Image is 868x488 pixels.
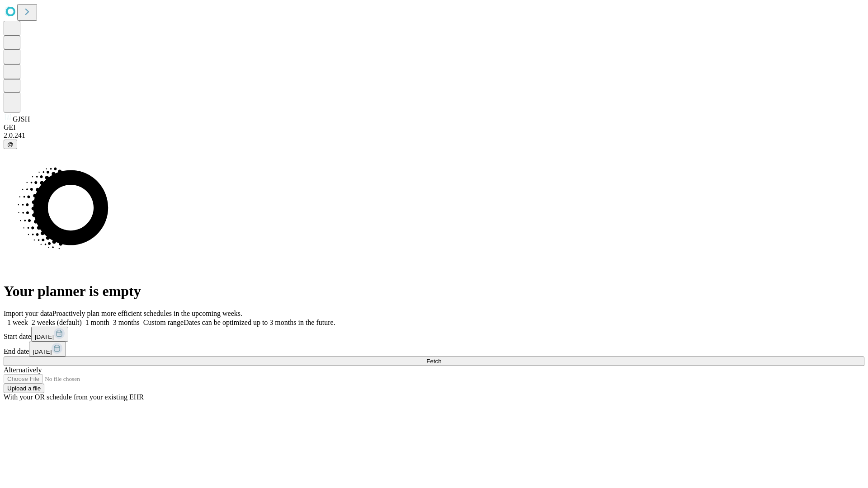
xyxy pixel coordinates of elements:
span: Import your data [4,310,52,317]
h1: Your planner is empty [4,283,864,300]
span: @ [7,141,14,148]
span: Dates can be optimized up to 3 months in the future. [184,319,335,326]
span: 3 months [113,319,140,326]
span: Proactively plan more efficient schedules in the upcoming weeks. [52,310,242,317]
span: Alternatively [4,366,42,374]
span: Fetch [426,358,441,365]
span: [DATE] [33,348,52,355]
button: Fetch [4,357,864,366]
button: [DATE] [31,327,68,342]
div: 2.0.241 [4,131,864,140]
button: Upload a file [4,384,44,393]
span: 1 week [7,319,28,326]
span: Custom range [143,319,184,326]
div: End date [4,342,864,357]
span: 2 weeks (default) [32,319,82,326]
span: [DATE] [35,333,54,340]
span: With your OR schedule from your existing EHR [4,393,144,401]
span: 1 month [85,319,109,326]
span: GJSH [13,115,30,123]
div: Start date [4,327,864,342]
button: @ [4,140,17,149]
div: GEI [4,123,864,131]
button: [DATE] [29,342,66,357]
